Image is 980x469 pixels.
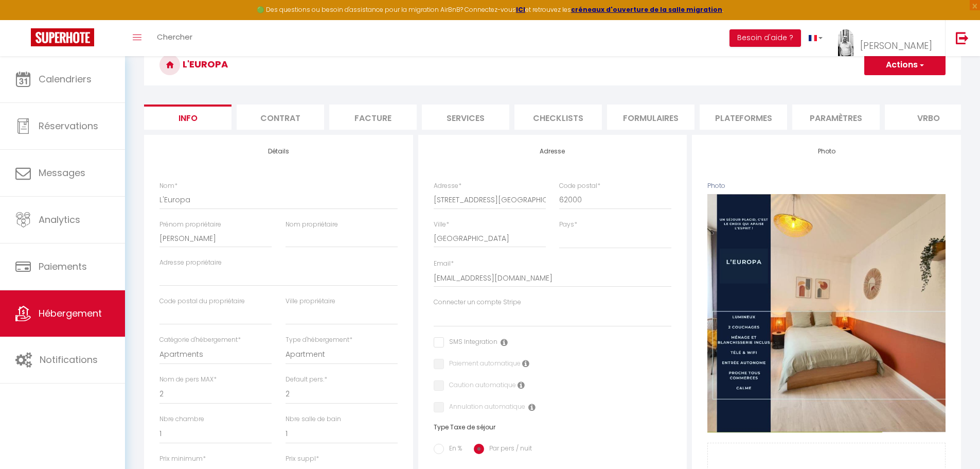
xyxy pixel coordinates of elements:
label: Nbre salle de bain [286,414,341,424]
img: logout [956,31,969,44]
h4: Détails [159,148,398,155]
label: Prix suppl [286,454,319,464]
label: Photo [707,181,725,191]
li: Facture [329,105,417,130]
span: Chercher [157,31,192,42]
label: Adresse propriétaire [159,258,222,268]
button: Ouvrir le widget de chat LiveChat [8,4,39,35]
a: ... [PERSON_NAME] [830,20,945,56]
label: Prix minimum [159,454,206,464]
img: ... [838,29,853,63]
label: Connecter un compte Stripe [434,298,521,307]
span: Calendriers [39,73,92,85]
span: Réservations [39,119,98,132]
li: Plateformes [700,105,787,130]
label: Code postal du propriétaire [159,297,245,306]
h4: Adresse [434,148,672,155]
li: Paramètres [792,105,880,130]
label: Caution automatique [444,380,516,392]
span: Paiements [39,260,87,273]
label: Default pers. [286,375,327,385]
button: Besoin d'aide ? [729,29,801,47]
label: Nom de pers MAX [159,375,217,385]
label: Code postal [559,181,600,191]
label: Ville propriétaire [286,297,335,306]
label: Nbre chambre [159,414,204,424]
li: Contrat [237,105,324,130]
label: Email [434,259,454,269]
li: Services [422,105,509,130]
span: Analytics [39,213,80,226]
a: ICI [516,5,525,14]
span: Hébergement [39,307,102,320]
a: Chercher [149,20,200,56]
label: Adresse [434,181,461,191]
label: Prénom propriétaire [159,220,221,230]
label: Ville [434,220,449,230]
h3: L'Europa [144,44,961,85]
label: Nom [159,181,177,191]
li: Checklists [514,105,602,130]
label: Catégorie d'hébergement [159,335,241,345]
label: Pays [559,220,577,230]
span: Messages [39,166,85,179]
li: Vrbo [885,105,972,130]
button: Actions [864,55,946,75]
label: Nom propriétaire [286,220,338,230]
label: Paiement automatique [444,359,521,370]
li: Formulaires [607,105,694,130]
label: Par pers / nuit [484,444,532,455]
li: Info [144,105,231,130]
label: En % [444,444,462,455]
span: [PERSON_NAME] [860,39,932,52]
h4: Photo [707,148,946,155]
label: Type d'hébergement [286,335,352,345]
h6: Type Taxe de séjour [434,424,672,431]
span: Notifications [40,353,98,366]
a: créneaux d'ouverture de la salle migration [571,5,722,14]
img: Super Booking [31,28,94,46]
